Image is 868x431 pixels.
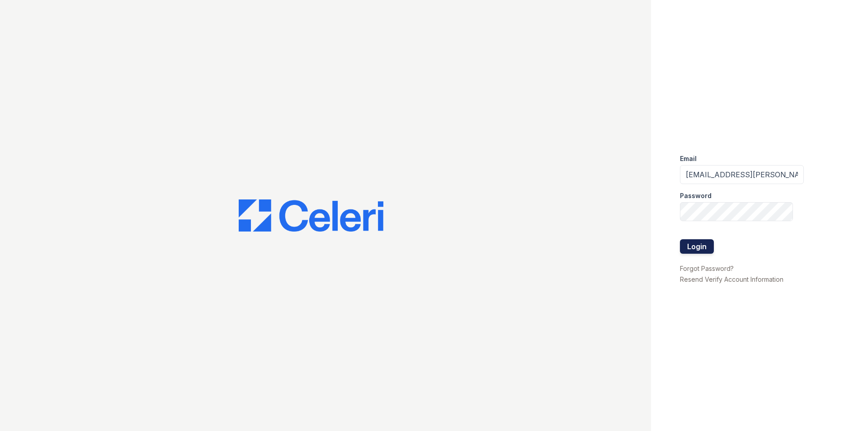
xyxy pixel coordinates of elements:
[680,239,714,254] button: Login
[239,199,383,232] img: CE_Logo_Blue-a8612792a0a2168367f1c8372b55b34899dd931a85d93a1a3d3e32e68fde9ad4.png
[680,191,712,200] label: Password
[680,154,697,163] label: Email
[680,275,783,283] a: Resend Verify Account Information
[680,265,734,272] a: Forgot Password?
